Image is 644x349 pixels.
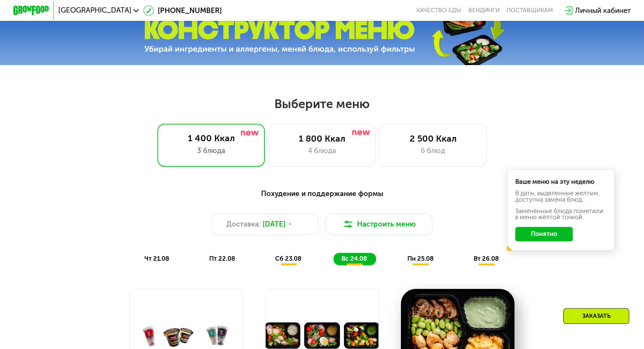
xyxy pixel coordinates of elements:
span: Доставка: [226,219,261,229]
a: Вендинги [468,7,500,14]
span: вс 24.08 [341,255,367,262]
a: Качество еды [417,7,461,14]
div: 4 блюда [278,145,367,156]
div: 3 блюда [167,145,255,156]
span: пн 25.08 [407,255,433,262]
div: Заказать [563,308,629,324]
button: Понятно [515,227,573,241]
div: Ваше меню на эту неделю [515,179,607,185]
div: Личный кабинет [575,5,631,16]
div: поставщикам [506,7,553,14]
div: 2 500 Ккал [389,133,477,144]
div: Заменённые блюда пометили в меню жёлтой точкой. [515,208,607,221]
span: пт 22.08 [209,255,235,262]
div: В даты, выделенные желтым, доступна замена блюд. [515,190,607,203]
div: Похудение и поддержание формы [57,188,587,199]
h2: Выберите меню [29,96,615,112]
span: [GEOGRAPHIC_DATA] [58,7,131,14]
span: [DATE] [263,219,285,229]
span: чт 21.08 [144,255,169,262]
div: 1 800 Ккал [278,133,367,144]
span: сб 23.08 [275,255,301,262]
div: 6 блюд [389,145,477,156]
span: вт 26.08 [474,255,499,262]
a: [PHONE_NUMBER] [143,5,222,16]
button: Настроить меню [325,214,433,235]
div: 1 400 Ккал [167,133,255,143]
